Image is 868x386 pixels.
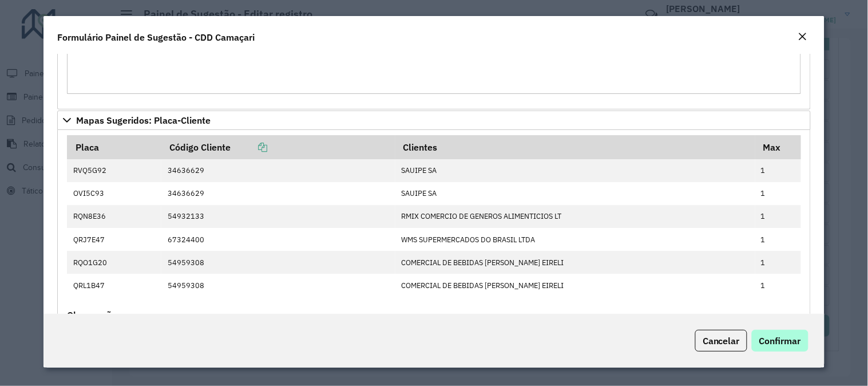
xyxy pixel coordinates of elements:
button: Cancelar [695,330,747,352]
span: Mapas Sugeridos: Placa-Cliente [76,116,211,125]
td: WMS SUPERMERCADOS DO BRASIL LTDA [395,228,755,251]
td: COMERCIAL DE BEBIDAS [PERSON_NAME] EIRELI [395,274,755,297]
th: Clientes [395,135,755,159]
td: RMIX COMERCIO DE GENEROS ALIMENTICIOS LT [395,205,755,228]
td: 54959308 [161,274,395,297]
td: 1 [755,274,801,297]
td: SAUIPE SA [395,182,755,205]
td: 34636629 [161,159,395,182]
th: Código Cliente [161,135,395,159]
h4: Formulário Painel de Sugestão - CDD Camaçari [57,30,255,44]
td: 1 [755,205,801,228]
th: Placa [67,135,161,159]
a: Copiar [231,141,267,153]
a: Mapas Sugeridos: Placa-Cliente [57,111,811,130]
td: QRL1B47 [67,274,161,297]
button: Close [795,30,811,45]
label: Observações [67,308,121,322]
td: 1 [755,159,801,182]
td: RVQ5G92 [67,159,161,182]
td: RQN8E36 [67,205,161,228]
td: OVI5C93 [67,182,161,205]
td: 34636629 [161,182,395,205]
td: 67324400 [161,228,395,251]
th: Max [755,135,801,159]
td: 54959308 [161,251,395,274]
td: 1 [755,228,801,251]
td: COMERCIAL DE BEBIDAS [PERSON_NAME] EIRELI [395,251,755,274]
span: Confirmar [759,335,801,346]
td: QRJ7E47 [67,228,161,251]
em: Fechar [798,32,807,41]
button: Confirmar [752,330,808,352]
td: SAUIPE SA [395,159,755,182]
span: Cancelar [703,335,740,346]
td: 1 [755,251,801,274]
td: RQO1G20 [67,251,161,274]
td: 54932133 [161,205,395,228]
td: 1 [755,182,801,205]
